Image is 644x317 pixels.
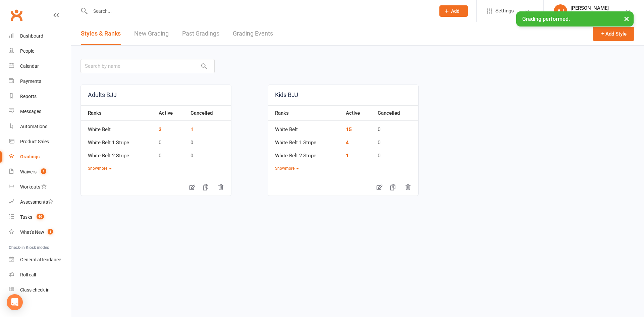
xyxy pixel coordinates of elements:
[155,105,187,121] th: Active
[81,85,231,105] a: Adults BJJ
[81,147,155,160] td: White Belt 2 Stripe
[20,94,37,99] div: Reports
[516,11,634,27] div: Grading performed.
[20,139,49,144] div: Product Sales
[187,147,231,160] td: 0
[268,105,342,121] th: Ranks
[9,149,71,164] a: Gradings
[9,59,71,74] a: Calendar
[9,210,71,225] a: Tasks 40
[621,11,633,26] button: ×
[20,272,36,277] div: Roll call
[155,134,187,147] td: 0
[48,229,53,234] span: 1
[9,164,71,179] a: Waivers 1
[268,134,342,147] td: White Belt 1 Stripe
[374,134,419,147] td: 0
[187,105,231,121] th: Cancelled
[593,27,634,41] button: Add Style
[571,5,624,11] div: [PERSON_NAME]
[374,105,419,121] th: Cancelled
[88,165,112,172] button: Showmore
[8,7,25,23] a: Clubworx
[20,169,37,174] div: Waivers
[346,140,349,146] a: 4
[9,89,71,104] a: Reports
[81,121,155,134] td: White Belt
[571,11,624,17] div: Modern [PERSON_NAME]
[9,282,71,298] a: Class kiosk mode
[9,195,71,210] a: Assessments
[554,4,567,18] div: AJ
[20,199,53,205] div: Assessments
[20,257,61,262] div: General attendance
[9,119,71,134] a: Automations
[187,134,231,147] td: 0
[268,147,342,160] td: White Belt 2 Stripe
[81,22,121,45] a: Styles & Ranks
[80,59,215,73] input: Search by name
[9,267,71,282] a: Roll call
[9,104,71,119] a: Messages
[191,126,194,133] a: 1
[9,179,71,195] a: Workouts
[495,3,514,18] span: Settings
[9,74,71,89] a: Payments
[20,78,41,84] div: Payments
[374,147,419,160] td: 0
[9,29,71,44] a: Dashboard
[37,214,44,219] span: 40
[9,225,71,240] a: What's New1
[20,214,32,220] div: Tasks
[159,126,162,133] a: 3
[268,121,342,134] td: White Belt
[155,147,187,160] td: 0
[342,105,374,121] th: Active
[20,63,39,69] div: Calendar
[20,109,41,114] div: Messages
[20,154,40,159] div: Gradings
[20,33,43,39] div: Dashboard
[88,6,431,16] input: Search...
[182,22,219,45] a: Past Gradings
[9,134,71,149] a: Product Sales
[346,153,349,159] a: 1
[233,22,273,45] a: Grading Events
[9,252,71,267] a: General attendance kiosk mode
[20,184,40,190] div: Workouts
[451,8,460,14] span: Add
[81,134,155,147] td: White Belt 1 Stripe
[20,48,34,54] div: People
[81,105,155,121] th: Ranks
[20,229,44,235] div: What's New
[134,22,169,45] a: New Grading
[268,85,418,105] a: Kids BJJ
[275,165,299,172] button: Showmore
[7,294,23,310] div: Open Intercom Messenger
[41,168,46,174] span: 1
[20,287,50,293] div: Class check-in
[374,121,419,134] td: 0
[346,126,352,133] a: 15
[20,124,47,129] div: Automations
[439,5,468,17] button: Add
[9,44,71,59] a: People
